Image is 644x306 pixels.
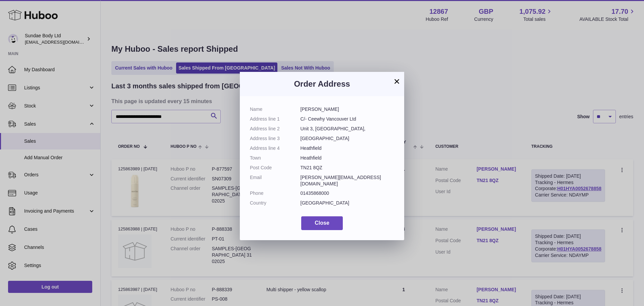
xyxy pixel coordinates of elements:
[250,145,301,151] dt: Address line 4
[250,165,301,171] dt: Post Code
[250,126,301,132] dt: Address line 2
[301,190,394,196] dd: 01435868000
[250,155,301,161] dt: Town
[250,135,301,142] dt: Address line 3
[250,200,301,206] dt: Country
[250,116,301,122] dt: Address line 1
[301,106,394,113] dd: [PERSON_NAME]
[250,79,394,89] h3: Order Address
[250,174,301,187] dt: Email
[315,220,329,226] span: Close
[301,216,343,230] button: Close
[250,190,301,196] dt: Phone
[301,200,394,206] dd: [GEOGRAPHIC_DATA]
[301,155,394,161] dd: Heathfield
[301,116,394,122] dd: C/- Ceewhy Vancouver Ltd
[393,77,401,85] button: ×
[250,106,301,113] dt: Name
[301,174,394,187] dd: [PERSON_NAME][EMAIL_ADDRESS][DOMAIN_NAME]
[301,126,394,132] dd: Unit 3, [GEOGRAPHIC_DATA],
[301,165,394,171] dd: TN21 8QZ
[301,145,394,151] dd: Heathfield
[301,135,394,142] dd: [GEOGRAPHIC_DATA]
